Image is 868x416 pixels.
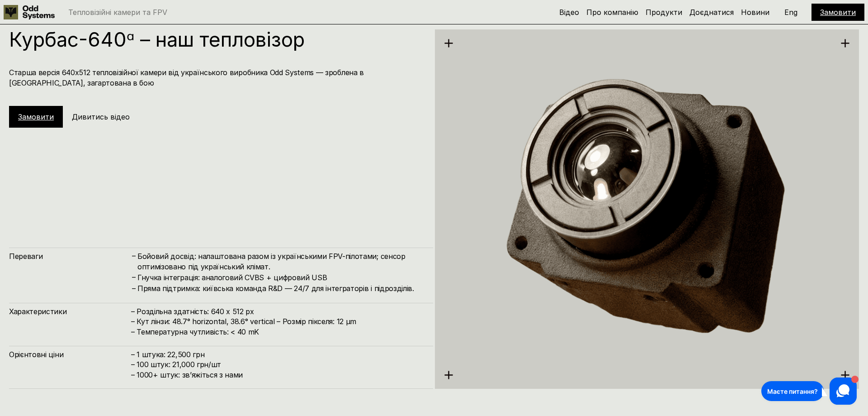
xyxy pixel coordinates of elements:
a: Замовити [18,112,54,121]
a: Відео [559,8,579,17]
a: Замовити [820,8,856,17]
a: Новини [741,8,769,17]
h4: Бойовий досвід: налаштована разом із українськими FPV-пілотами; сенсор оптимізовано під українськ... [137,251,424,272]
h4: Гнучка інтеграція: аналоговий CVBS + цифровий USB [137,273,424,282]
h4: – [132,283,136,293]
h4: Характеристики [9,306,131,316]
a: Про компанію [586,8,638,17]
a: Продукти [646,8,682,17]
h1: Курбас-640ᵅ – наш тепловізор [9,29,424,49]
p: Тепловізійні камери та FPV [68,9,167,16]
iframe: HelpCrunch [759,375,859,407]
h4: – [132,272,136,282]
h4: Переваги [9,251,131,261]
p: Eng [784,9,797,16]
h4: Орієнтовні ціни [9,349,131,359]
h4: – Роздільна здатність: 640 x 512 px – Кут лінзи: 48.7° horizontal, 38.6° vertical – Розмір піксел... [131,306,424,337]
h4: – 1 штука: 22,500 грн – 100 штук: 21,000 грн/шт [131,349,424,380]
h4: – [132,251,136,261]
a: Доєднатися [689,8,734,17]
h4: Пряма підтримка: київська команда R&D — 24/7 для інтеграторів і підрозділів. [137,283,424,293]
span: – ⁠1000+ штук: звʼяжіться з нами [131,370,243,379]
h4: Старша версія 640х512 тепловізійної камери від українського виробника Odd Systems — зроблена в [G... [9,67,424,88]
h5: Дивитись відео [72,112,130,122]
